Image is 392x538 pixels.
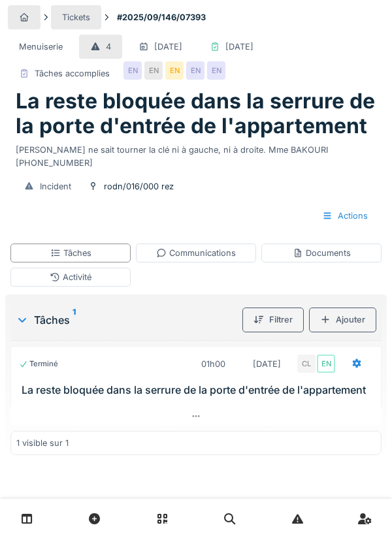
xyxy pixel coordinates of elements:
div: Ajouter [309,308,376,332]
div: 01h00 [201,358,225,370]
div: Tâches accomplies [35,67,110,80]
div: Terminé [19,358,58,370]
div: 4 [106,40,111,53]
div: EN [144,61,163,80]
div: Actions [311,204,379,228]
h3: La reste bloquée dans la serrure de la porte d'entrée de l'appartement [22,384,376,396]
div: [DATE] [154,40,182,53]
div: [DATE] [253,358,281,370]
div: Tâches [50,247,91,259]
sup: 1 [73,312,76,328]
div: rodn/016/000 rez [104,180,174,193]
div: [PERSON_NAME] ne sait tourner la clé ni à gauche, ni à droite. Mme BAKOURI [PHONE_NUMBER] [16,138,376,168]
div: Tickets [62,11,90,24]
div: EN [165,61,184,80]
div: Filtrer [242,308,304,332]
strong: #2025/09/146/07393 [112,11,211,24]
div: EN [123,61,142,80]
h1: La reste bloquée dans la serrure de la porte d'entrée de l'appartement [16,89,376,139]
div: EN [207,61,225,80]
div: EN [317,355,335,373]
div: CL [297,355,316,373]
div: Incident [40,180,71,193]
div: Communications [156,247,236,259]
div: 1 visible sur 1 [16,437,69,449]
div: Menuiserie [19,40,63,53]
div: [DATE] [225,40,253,53]
div: Documents [293,247,351,259]
div: EN [186,61,204,80]
div: Activité [50,271,91,283]
div: Tâches [16,312,237,328]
